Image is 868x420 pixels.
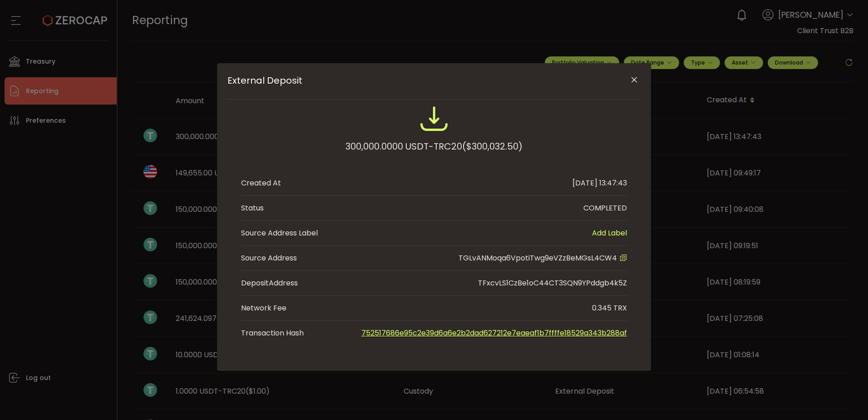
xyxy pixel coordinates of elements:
[241,228,318,239] span: Source Address Label
[345,138,523,155] div: 300,000.0000 USDT-TRC20
[592,303,627,314] div: 0.345 TRX
[227,75,599,86] span: External Deposit
[361,328,627,338] a: 752517686e95c2e39d6a6e2b2dad627212e7eaeaf1b7ffffe18529a343b288af
[241,328,332,339] span: Transaction Hash
[592,228,627,239] span: Add Label
[241,178,281,189] div: Created At
[241,303,286,314] div: Network Fee
[241,253,297,264] div: Source Address
[478,278,627,289] div: TFxcvLS1CzBe1oC44CT3SQN9YPddgb4k5Z
[626,72,642,88] button: Close
[823,376,868,420] iframe: Chat Widget
[583,203,627,214] div: COMPLETED
[241,203,264,214] div: Status
[459,253,617,263] span: TGLvANMoqa6VpotiTwg9eVZzBeMGsL4CW4
[241,278,269,288] span: Deposit
[217,63,651,371] div: External Deposit
[572,178,627,189] div: [DATE] 13:47:43
[241,278,298,289] div: Address
[462,138,523,155] span: ($300,032.50)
